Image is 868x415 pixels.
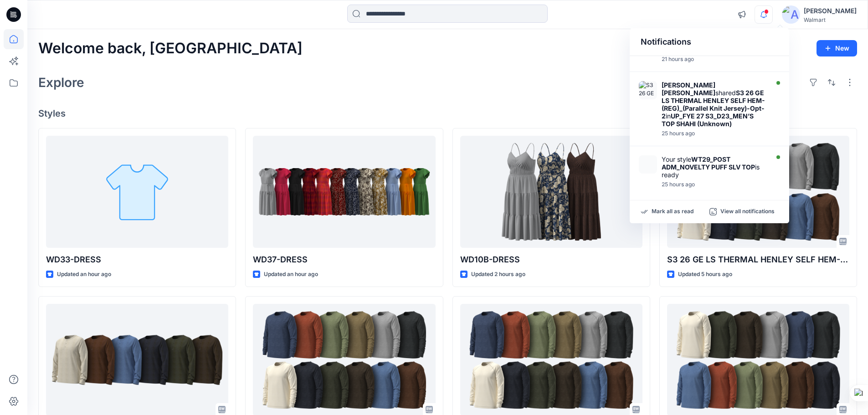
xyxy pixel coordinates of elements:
p: S3 26 GE LS THERMAL HENLEY SELF HEM-(REG)_(2Miss Waffle)-Opt-1 [667,253,849,266]
h2: Explore [38,75,84,90]
div: Monday, October 13, 2025 11:12 [662,56,769,62]
img: avatar [782,5,800,24]
div: Walmart [804,16,857,23]
a: WD37-DRESS [253,136,435,248]
strong: S3 26 GE LS THERMAL HENLEY SELF HEM-(REG)_(Parallel Knit Jersey)-Opt-2 [662,89,765,120]
strong: WT29_POST ADM_NOVELTY PUFF SLV TOP [662,155,755,171]
div: Monday, October 13, 2025 06:56 [662,181,766,188]
strong: [PERSON_NAME] ​[PERSON_NAME] [662,81,717,97]
img: S3 26 GE LS THERMAL HENLEY SELF HEM-(REG)_(Parallel Knit Jersey)-Opt-2 [639,81,657,99]
p: Updated an hour ago [264,270,318,279]
img: WT29 [639,155,657,174]
div: Monday, October 13, 2025 07:29 [662,130,766,137]
a: WD33-DRESS [46,136,228,248]
p: Updated 2 hours ago [471,270,525,279]
h2: Welcome back, [GEOGRAPHIC_DATA] [38,40,303,57]
p: Updated an hour ago [57,270,111,279]
p: WD10B-DRESS [460,253,642,266]
button: New [817,40,857,56]
p: WD37-DRESS [253,253,435,266]
div: Notifications [630,28,789,56]
h4: Styles [38,108,857,119]
p: View all notifications [720,208,775,216]
p: Updated 5 hours ago [678,270,732,279]
div: [PERSON_NAME] [804,5,857,16]
strong: UP_FYE 27 S3_D23_MEN’S TOP SHAHI (Unknown) [662,112,754,128]
div: Your style is ready [662,155,766,179]
a: WD10B-DRESS [460,136,642,248]
div: shared in [662,81,766,128]
p: WD33-DRESS [46,253,228,266]
p: Mark all as read [652,208,693,216]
